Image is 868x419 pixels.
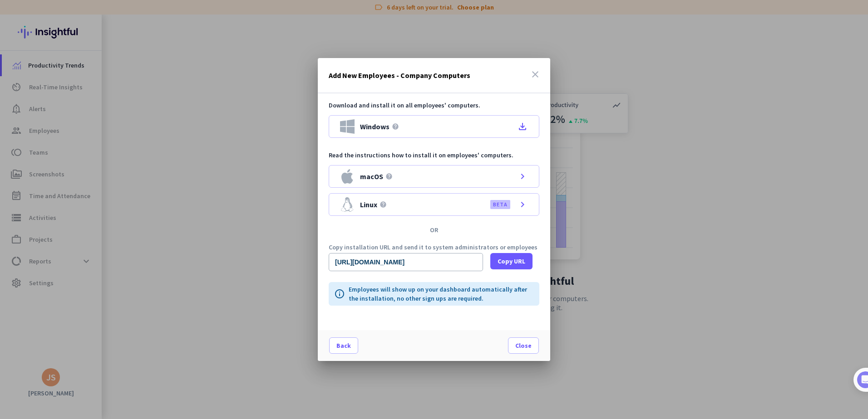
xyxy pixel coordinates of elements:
[329,337,358,354] button: Back
[329,101,539,110] p: Download and install it on all employees' computers.
[360,123,390,130] span: Windows
[340,169,355,184] img: macOS
[508,337,539,354] button: Close
[515,341,532,350] span: Close
[380,201,387,208] i: help
[329,244,539,250] p: Copy installation URL and send it to system administrators or employees
[318,227,550,233] div: OR
[336,341,351,350] span: Back
[498,257,525,266] span: Copy URL
[329,72,470,79] h3: Add New Employees - Company Computers
[517,121,528,132] i: file_download
[385,173,393,180] i: help
[493,201,508,208] label: BETA
[349,285,534,303] p: Employees will show up on your dashboard automatically after the installation, no other sign ups ...
[392,123,399,130] i: help
[517,171,528,182] i: chevron_right
[517,199,528,210] i: chevron_right
[340,197,355,212] img: Linux
[530,69,541,80] i: close
[360,201,377,208] span: Linux
[490,253,533,269] button: Copy URL
[329,151,539,160] p: Read the instructions how to install it on employees' computers.
[340,119,355,134] img: Windows
[329,253,483,271] input: Public download URL
[360,173,383,180] span: macOS
[334,288,345,299] i: info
